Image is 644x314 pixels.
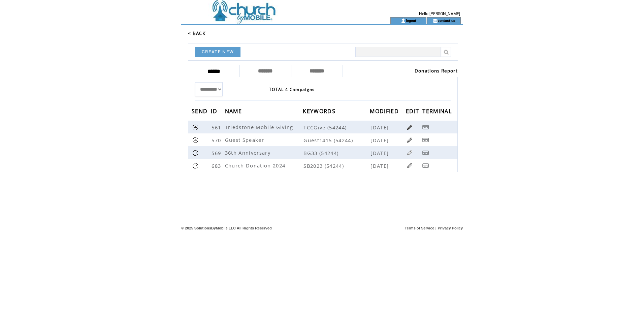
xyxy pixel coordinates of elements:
span: [DATE] [371,137,390,144]
img: contact_us_icon.gif [432,18,438,24]
a: logout [406,18,416,23]
span: [DATE] [371,124,390,131]
a: Privacy Policy [438,226,463,230]
span: SB2023 (54244) [303,162,369,169]
span: NAME [225,106,244,118]
span: Triedstone Mobile Giving [225,124,295,130]
a: KEYWORDS [303,109,337,113]
span: TCCGive (54244) [303,124,369,131]
span: 36th Anniversary [225,149,272,156]
span: [DATE] [371,162,390,169]
span: TOTAL 4 Campaigns [269,87,315,92]
span: [DATE] [371,150,390,156]
span: 683 [212,162,223,169]
span: MODIFIED [370,106,400,118]
span: EDIT [406,106,421,118]
a: CREATE NEW [195,47,240,57]
span: TERMINAL [422,106,453,118]
span: BG33 (54244) [303,150,369,156]
span: ID [211,106,219,118]
a: < BACK [188,30,205,36]
span: 570 [212,137,223,144]
span: 561 [212,124,223,131]
span: Hello [PERSON_NAME] [419,11,460,16]
a: contact us [438,18,455,23]
span: Church Donation 2024 [225,162,287,169]
a: NAME [225,109,244,113]
img: account_icon.gif [401,18,406,24]
span: | [436,226,437,230]
span: SEND [192,106,209,118]
a: Donations Report [415,68,458,74]
span: 569 [212,150,223,156]
a: Terms of Service [405,226,434,230]
span: KEYWORDS [303,106,337,118]
a: ID [211,109,219,113]
a: MODIFIED [370,109,400,113]
span: © 2025 SolutionsByMobile LLC All Rights Reserved [181,226,272,230]
span: Guest1415 (54244) [303,137,369,144]
span: Guest Speaker [225,136,266,143]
